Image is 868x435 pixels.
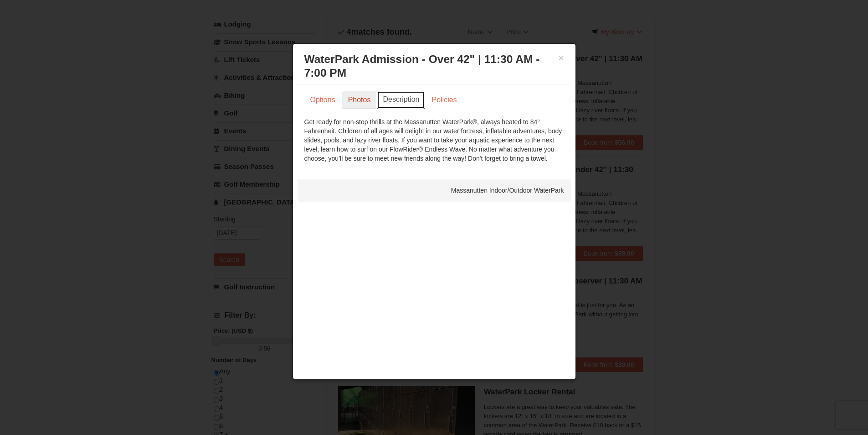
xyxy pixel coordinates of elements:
[304,91,341,109] a: Options
[304,117,564,163] div: Get ready for non-stop thrills at the Massanutten WaterPark®, always heated to 84° Fahrenheit. Ch...
[342,91,377,109] a: Photos
[559,53,564,63] button: ×
[298,179,571,202] div: Massanutten Indoor/Outdoor WaterPark
[304,52,564,80] h3: WaterPark Admission - Over 42" | 11:30 AM - 7:00 PM
[426,91,462,109] a: Policies
[377,91,425,109] a: Description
